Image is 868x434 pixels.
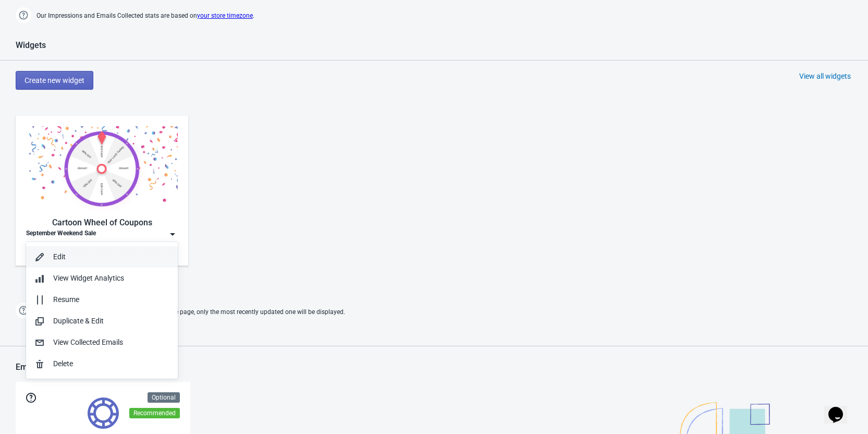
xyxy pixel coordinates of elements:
[129,408,180,418] div: Recommended
[167,229,178,239] img: dropdown.png
[16,303,31,318] img: help.png
[16,71,93,90] button: Create new widget
[26,216,178,229] div: Cartoon Wheel of Coupons
[16,7,31,23] img: help.png
[26,246,178,268] button: Edit
[88,397,119,429] img: tokens.svg
[36,7,254,25] span: Our Impressions and Emails Collected stats are based on .
[197,12,253,19] a: your store timezone
[799,71,851,81] div: View all widgets
[36,304,345,321] span: If two Widgets are enabled and targeting the same page, only the most recently updated one will b...
[53,358,169,369] div: Delete
[26,289,178,310] button: Resume
[26,126,178,211] img: cartoon_game.jpg
[53,316,169,327] div: Duplicate & Edit
[53,294,169,305] div: Resume
[148,392,180,403] div: Optional
[26,310,178,332] button: Duplicate & Edit
[53,337,169,348] div: View Collected Emails
[26,268,178,289] button: View Widget Analytics
[26,353,178,375] button: Delete
[53,274,124,282] span: View Widget Analytics
[26,229,96,239] div: September Weekend Sale
[53,251,169,262] div: Edit
[824,392,858,424] iframe: chat widget
[25,76,84,85] span: Create new widget
[26,332,178,353] button: View Collected Emails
